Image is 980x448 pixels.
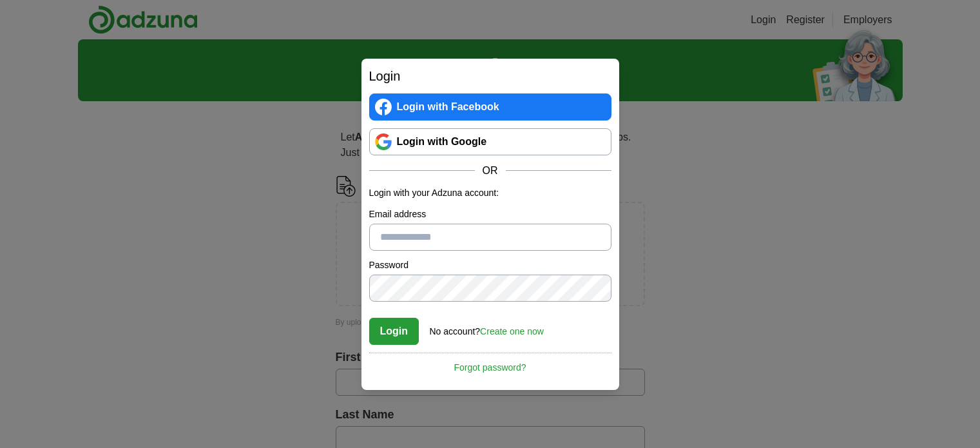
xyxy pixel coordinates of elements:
button: Login [369,318,419,345]
a: Login with Facebook [369,93,611,121]
h2: Login [369,66,611,86]
label: Password [369,258,611,272]
div: No account? [430,317,544,338]
a: Create one now [480,326,544,336]
span: OR [475,163,506,179]
label: Email address [369,208,611,221]
p: Login with your Adzuna account: [369,186,611,200]
a: Login with Google [369,128,611,155]
a: Forgot password? [369,353,611,375]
